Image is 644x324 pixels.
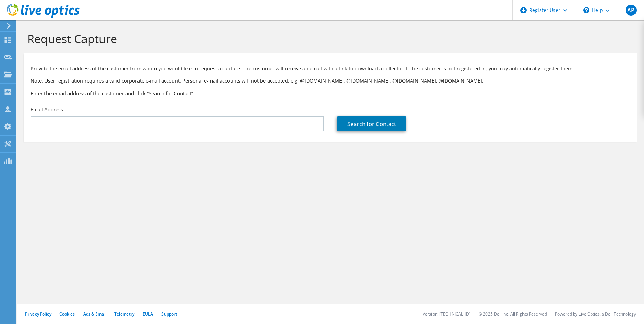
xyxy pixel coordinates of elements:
h3: Enter the email address of the customer and click “Search for Contact”. [31,90,630,97]
a: Search for Contact [337,116,406,131]
a: Privacy Policy [25,311,51,317]
span: AP [626,5,637,16]
a: Support [161,311,177,317]
p: Provide the email address of the customer from whom you would like to request a capture. The cust... [31,65,630,72]
h1: Request Capture [27,32,630,46]
li: © 2025 Dell Inc. All Rights Reserved [479,311,547,317]
li: Powered by Live Optics, a Dell Technology [555,311,636,317]
a: Telemetry [114,311,134,317]
li: Version: [TECHNICAL_ID] [423,311,471,317]
label: Email Address [31,106,63,113]
svg: \n [583,7,589,13]
a: Cookies [59,311,75,317]
a: EULA [143,311,153,317]
a: Ads & Email [83,311,106,317]
p: Note: User registration requires a valid corporate e-mail account. Personal e-mail accounts will ... [31,77,630,85]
